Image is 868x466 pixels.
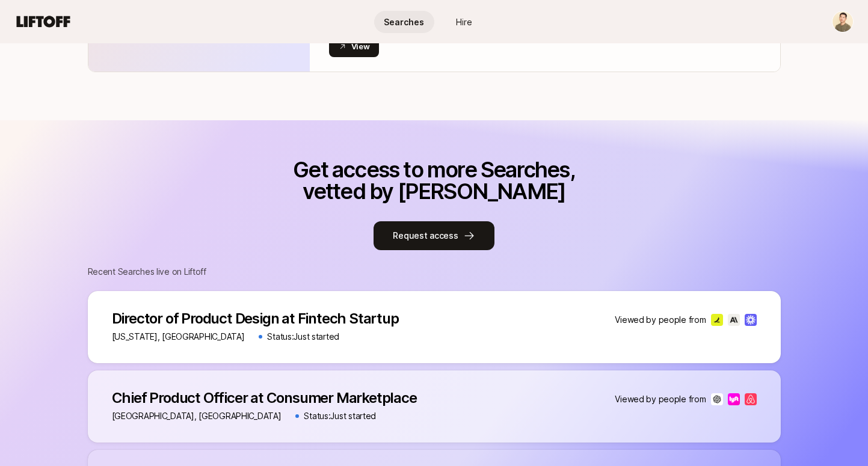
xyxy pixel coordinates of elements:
[384,16,424,28] span: Searches
[374,221,494,250] button: Request access
[728,314,740,326] img: Anthropic
[112,409,282,423] p: [GEOGRAPHIC_DATA], [GEOGRAPHIC_DATA]
[329,35,380,57] button: View
[745,314,757,326] img: Loom
[745,393,757,405] img: Airbnb
[374,11,434,33] a: Searches
[456,16,472,28] span: Hire
[287,159,582,202] p: Get access to more Searches, vetted by [PERSON_NAME]
[112,330,245,344] p: [US_STATE], [GEOGRAPHIC_DATA]
[728,393,740,405] img: Lyft
[711,393,723,405] img: OpenAI
[304,409,376,423] p: Status: Just started
[832,11,854,32] button: Sangho Eum
[434,11,494,33] a: Hire
[615,392,706,406] p: Viewed by people from
[267,330,339,344] p: Status: Just started
[88,265,781,279] p: Recent Searches live on Liftoff
[112,390,417,406] p: Chief Product Officer at Consumer Marketplace
[833,11,853,32] img: Sangho Eum
[615,313,706,327] p: Viewed by people from
[112,310,399,327] p: Director of Product Design at Fintech Startup
[711,314,723,326] img: Ramp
